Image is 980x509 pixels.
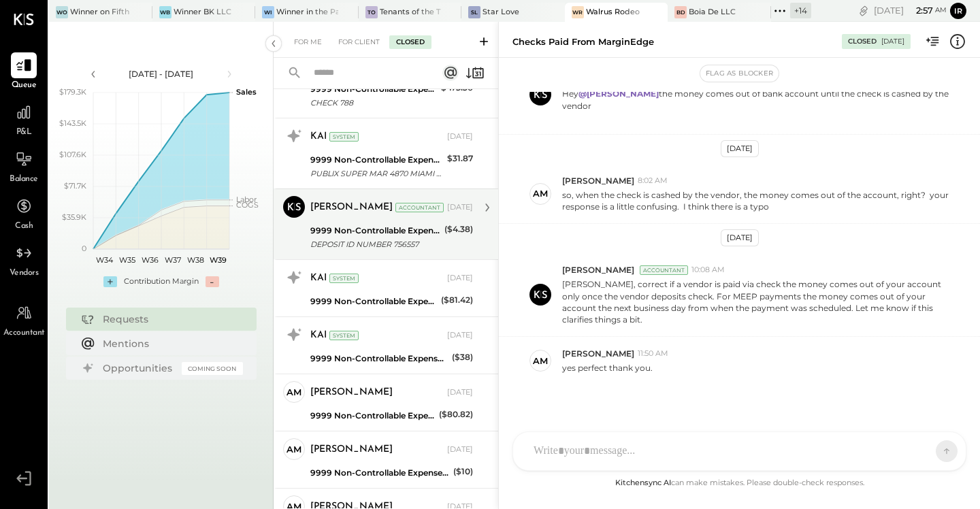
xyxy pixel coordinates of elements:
span: 11:50 AM [638,348,668,359]
div: + [103,276,117,287]
span: Queue [12,80,37,92]
strong: @[PERSON_NAME] [578,88,659,99]
div: [DATE] [721,229,759,246]
div: For Client [331,35,387,49]
text: Sales [236,87,257,97]
span: [PERSON_NAME] [562,175,634,186]
div: For Me [287,35,329,49]
div: [DATE] [447,387,473,398]
text: $71.7K [64,181,86,191]
div: ($10) [453,465,473,478]
div: WB [159,6,171,18]
div: [PERSON_NAME] [310,201,393,214]
div: System [329,331,359,340]
p: yes perfect thank you. [562,362,653,374]
span: 8:02 AM [638,176,668,186]
a: Cash [1,193,47,233]
div: [DATE] [881,37,904,46]
div: Accountant [395,203,444,212]
div: [DATE] [721,140,759,157]
div: Wo [56,6,68,18]
div: [DATE] - [DATE] [103,68,219,80]
div: Requests [103,312,236,326]
span: Vendors [10,267,39,280]
div: Boia De LLC [689,7,736,18]
text: COGS [236,200,259,210]
text: W36 [141,255,158,265]
div: Walrus Rodeo [586,7,640,18]
text: $143.5K [59,118,86,128]
p: Hey the money comes out of bank account until the check is cashed by the vendor [562,88,949,122]
div: CHECK 788 [310,96,437,110]
div: Star Love [483,7,519,18]
a: Balance [1,146,47,186]
div: Tenants of the Trees [380,7,442,18]
p: [PERSON_NAME], correct if a vendor is paid via check the money comes out of your account only onc... [562,278,949,325]
div: PUBLIX SUPER MAR 4870 MIAMI FL 622674 08/11 [310,167,443,180]
div: AM [287,443,301,456]
div: 9999 Non-Controllable Expenses:Other Income and Expenses:To Be Classified P&L [310,352,448,365]
a: Queue [1,52,47,92]
div: AM [287,386,301,399]
div: + 14 [790,3,811,18]
text: $107.6K [59,150,86,159]
text: W35 [119,255,135,265]
div: [DATE] [447,330,473,341]
div: [DATE] [447,273,473,284]
div: ($80.82) [439,408,473,421]
a: P&L [1,99,47,139]
text: 0 [82,244,86,253]
button: Ir [950,3,966,19]
div: Winner in the Park [276,7,338,18]
a: Accountant [1,300,47,340]
span: am [935,5,947,15]
div: 9999 Non-Controllable Expenses:Other Income and Expenses:To Be Classified P&L [310,409,435,423]
span: [PERSON_NAME] [562,264,634,276]
div: 9999 Non-Controllable Expenses:Other Income and Expenses:To Be Classified P&L [310,82,437,96]
text: $35.9K [62,212,86,222]
span: P&L [16,127,32,139]
div: 9999 Non-Controllable Expenses:Other Income and Expenses:To Be Classified P&L [310,153,443,167]
text: $179.3K [59,87,86,97]
div: [PERSON_NAME] [310,443,393,457]
text: W37 [164,255,180,265]
div: KAI [310,130,327,144]
div: ($4.38) [444,223,473,236]
div: WR [572,6,584,18]
div: BD [674,6,687,18]
div: [DATE] [447,131,473,142]
div: 9999 Non-Controllable Expenses:Other Income and Expenses:To Be Classified P&L [310,466,449,480]
div: KAI [310,329,327,342]
text: W39 [209,255,226,265]
span: Balance [10,174,38,186]
span: [PERSON_NAME] [562,348,634,359]
div: [DATE] [447,444,473,455]
div: Accountant [640,265,688,275]
div: Winner BK LLC [174,7,231,18]
div: KAI [310,272,327,285]
text: Labor [236,195,257,204]
div: Closed [848,37,877,46]
div: Wi [262,6,274,18]
div: Opportunities [103,361,175,375]
text: W38 [186,255,203,265]
div: [PERSON_NAME] [310,386,393,399]
div: SL [468,6,480,18]
div: System [329,274,359,283]
div: 9999 Non-Controllable Expenses:Other Income and Expenses:To Be Classified P&L [310,295,437,308]
div: Coming Soon [182,362,243,375]
text: W34 [96,255,114,265]
a: Vendors [1,240,47,280]
div: 9999 Non-Controllable Expenses:Other Income and Expenses:To Be Classified P&L [310,224,440,237]
div: Mentions [103,337,236,350]
span: 10:08 AM [691,265,725,276]
p: so, when the check is cashed by the vendor, the money comes out of the account, right? your respo... [562,189,949,212]
span: 2 : 57 [906,4,933,17]
div: Checks paid from MarginEdge [512,35,654,48]
div: DEPOSIT ID NUMBER 756557 [310,237,440,251]
div: AM [533,355,548,367]
div: [DATE] [447,202,473,213]
div: Winner on Fifth LLC [70,7,132,18]
div: $31.87 [447,152,473,165]
div: ($81.42) [441,293,473,307]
